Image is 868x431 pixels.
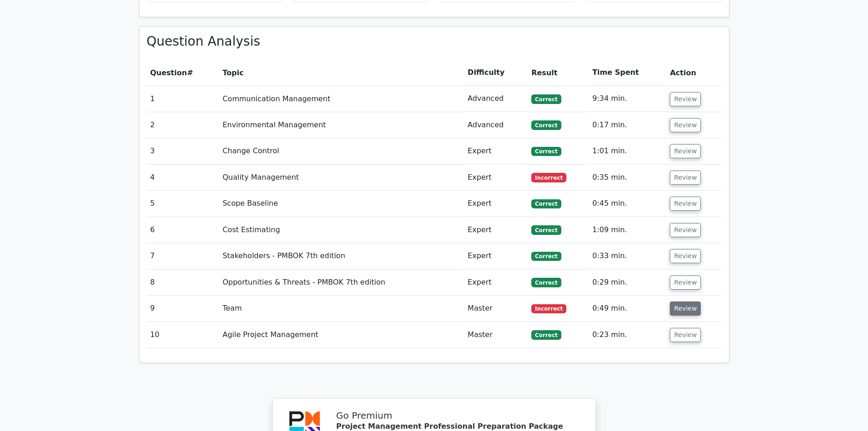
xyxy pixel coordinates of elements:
td: Master [464,322,528,348]
td: Master [464,296,528,322]
td: Scope Baseline [219,191,464,217]
td: Communication Management [219,86,464,112]
td: Advanced [464,112,528,138]
td: Stakeholders - PMBOK 7th edition [219,243,464,269]
th: Time Spent [589,60,667,86]
button: Review [670,275,701,290]
td: Agile Project Management [219,322,464,348]
td: 9:34 min. [589,86,667,112]
td: 0:33 min. [589,243,667,269]
span: Incorrect [531,173,566,182]
td: 0:23 min. [589,322,667,348]
td: 7 [147,243,219,269]
td: Cost Estimating [219,217,464,243]
td: 10 [147,322,219,348]
td: Environmental Management [219,112,464,138]
td: Quality Management [219,165,464,191]
td: 9 [147,296,219,322]
td: 4 [147,165,219,191]
td: Expert [464,243,528,269]
th: # [147,60,219,86]
span: Correct [531,278,561,287]
span: Incorrect [531,304,566,313]
button: Review [670,118,701,132]
span: Question [150,68,187,77]
td: 0:29 min. [589,270,667,296]
td: 2 [147,112,219,138]
h3: Question Analysis [147,34,722,49]
span: Correct [531,225,561,234]
th: Topic [219,60,464,86]
th: Action [666,60,721,86]
span: Correct [531,94,561,104]
td: 1:09 min. [589,217,667,243]
span: Correct [531,147,561,156]
td: Advanced [464,86,528,112]
button: Review [670,223,701,237]
td: Expert [464,270,528,296]
span: Correct [531,330,561,339]
td: 5 [147,191,219,217]
td: 1:01 min. [589,138,667,164]
td: Expert [464,191,528,217]
th: Result [528,60,589,86]
td: 0:17 min. [589,112,667,138]
td: 8 [147,270,219,296]
span: Correct [531,252,561,261]
button: Review [670,171,701,185]
td: 0:49 min. [589,296,667,322]
button: Review [670,301,701,316]
td: Team [219,296,464,322]
td: 0:45 min. [589,191,667,217]
td: Change Control [219,138,464,164]
button: Review [670,92,701,106]
td: 0:35 min. [589,165,667,191]
td: 1 [147,86,219,112]
td: Opportunities & Threats - PMBOK 7th edition [219,270,464,296]
td: 3 [147,138,219,164]
button: Review [670,328,701,342]
td: 6 [147,217,219,243]
th: Difficulty [464,60,528,86]
span: Correct [531,120,561,130]
td: Expert [464,217,528,243]
button: Review [670,249,701,263]
span: Correct [531,199,561,208]
td: Expert [464,165,528,191]
td: Expert [464,138,528,164]
button: Review [670,197,701,211]
button: Review [670,144,701,158]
